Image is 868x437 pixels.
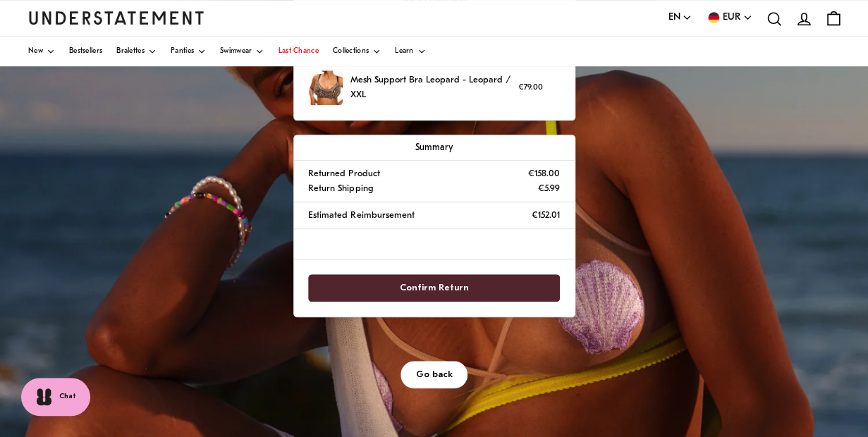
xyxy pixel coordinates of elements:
[668,10,692,25] button: EN
[528,166,560,181] p: €158.00
[308,70,343,105] img: 34_02003886-4d24-43e4-be8a-9f669a7db11e.jpg
[21,378,90,416] button: Chat
[308,208,414,223] p: Estimated Reimbursement
[395,48,414,55] span: Learn
[116,37,157,66] a: Bralettes
[308,181,372,196] p: Return Shipping
[308,140,559,155] p: Summary
[28,48,43,55] span: New
[69,37,102,66] a: Bestsellers
[278,48,318,55] span: Last Chance
[278,37,318,66] a: Last Chance
[220,37,264,66] a: Swimwear
[308,166,379,181] p: Returned Product
[400,275,469,301] span: Confirm Return
[28,37,55,66] a: New
[171,48,194,55] span: Panties
[401,361,468,388] button: Go back
[308,274,559,302] button: Confirm Return
[668,10,680,25] span: EN
[706,10,752,25] button: EUR
[333,37,381,66] a: Collections
[416,362,453,388] span: Go back
[395,37,426,66] a: Learn
[723,10,740,25] span: EUR
[532,208,560,223] p: €152.01
[59,391,76,402] span: Chat
[333,48,369,55] span: Collections
[538,181,560,196] p: €5.99
[518,81,542,94] p: €79.00
[220,48,252,55] span: Swimwear
[350,73,511,103] p: Mesh Support Bra Leopard - Leopard / XXL
[28,11,204,24] a: Understatement Homepage
[69,48,102,55] span: Bestsellers
[171,37,206,66] a: Panties
[116,48,145,55] span: Bralettes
